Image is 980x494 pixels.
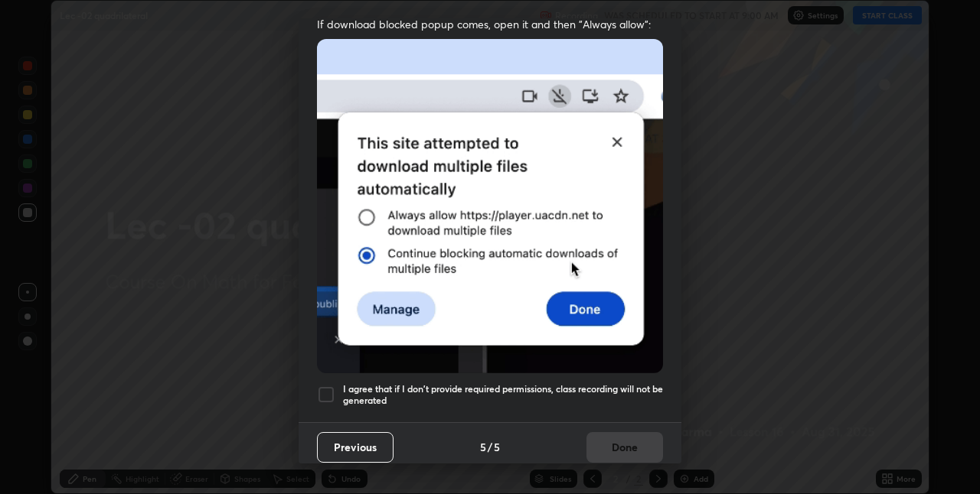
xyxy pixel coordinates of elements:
span: If download blocked popup comes, open it and then "Always allow": [317,17,663,31]
h4: / [488,439,492,455]
h4: 5 [494,439,500,455]
button: Previous [317,432,394,463]
h5: I agree that if I don't provide required permissions, class recording will not be generated [343,383,663,407]
img: downloads-permission-blocked.gif [317,39,663,373]
h4: 5 [480,439,486,455]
